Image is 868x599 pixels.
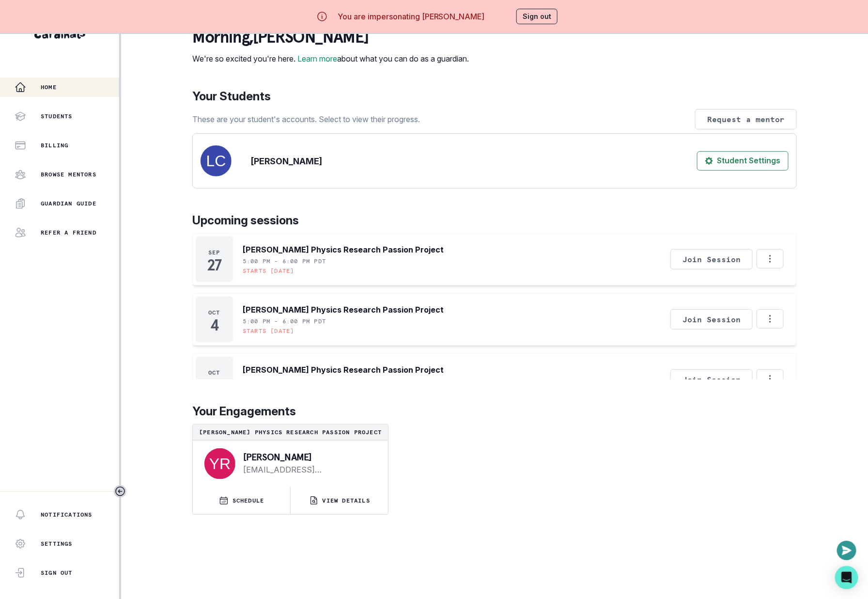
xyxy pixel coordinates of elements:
button: Options [757,249,784,268]
p: Sign Out [41,569,73,577]
p: 4 [210,320,218,330]
p: Starts [DATE] [243,327,294,335]
p: Settings [41,540,73,548]
p: Refer a friend [41,229,96,236]
button: SCHEDULE [193,487,290,514]
button: Join Session [670,309,753,330]
button: Options [757,369,784,389]
p: Your Students [192,88,797,105]
p: [PERSON_NAME] Physics Research Passion Project [243,244,444,255]
p: SCHEDULE [232,497,264,504]
p: Billing [41,142,68,149]
p: 5:00 PM - 6:00 PM PDT [243,317,326,325]
button: Student Settings [697,151,789,171]
p: VIEW DETAILS [323,497,370,504]
img: svg [204,448,235,479]
p: Home [41,83,57,91]
p: Upcoming sessions [192,212,797,229]
button: Request a mentor [695,109,797,129]
p: [PERSON_NAME] [243,452,372,462]
p: 27 [207,260,221,270]
div: Open Intercom Messenger [835,566,858,589]
p: Oct [208,309,220,316]
p: [PERSON_NAME] Physics Research Passion Project [243,364,444,376]
button: Options [757,309,784,329]
p: [PERSON_NAME] [251,155,322,168]
button: Join Session [670,369,753,390]
p: These are your student's accounts. Select to view their progress. [192,113,420,125]
p: Students [41,112,73,120]
p: We're so excited you're here. about what you can do as a guardian. [192,53,469,64]
p: Notifications [41,511,93,519]
button: VIEW DETAILS [291,487,388,514]
p: 5:00 PM - 6:00 PM PDT [243,378,326,385]
p: [PERSON_NAME] Physics Research Passion Project [197,428,384,436]
button: Open or close messaging widget [837,541,856,560]
button: Toggle sidebar [114,485,126,498]
p: Oct [208,369,220,377]
p: Browse Mentors [41,171,96,178]
p: morning , [PERSON_NAME] [192,28,469,47]
a: Learn more [297,54,337,63]
p: [PERSON_NAME] Physics Research Passion Project [243,304,444,315]
img: svg [201,145,232,176]
button: Sign out [516,9,558,24]
p: Sep [208,249,220,256]
p: You are impersonating [PERSON_NAME] [338,11,485,22]
p: 5:00 PM - 6:00 PM PDT [243,257,326,265]
button: Join Session [670,249,753,269]
a: [EMAIL_ADDRESS][DOMAIN_NAME] [243,464,372,475]
p: Guardian Guide [41,200,96,207]
p: Starts [DATE] [243,267,294,275]
p: Your Engagements [192,403,797,420]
